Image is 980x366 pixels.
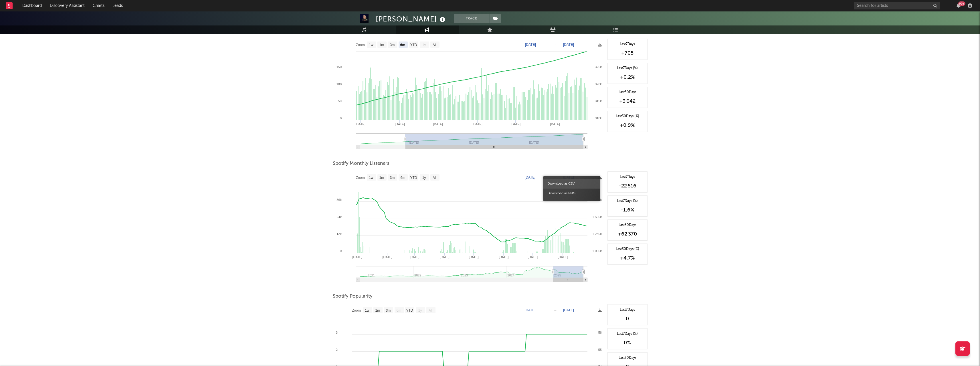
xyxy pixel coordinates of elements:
div: Last 30 Days [611,355,644,361]
span: Download as PNG [543,189,600,198]
div: Last 7 Days [611,175,644,180]
text: 1m [379,43,384,47]
text: [DATE] [382,255,392,259]
text: 3 [336,331,337,334]
text: [DATE] [409,255,419,259]
div: Last 7 Days [611,42,644,47]
text: 1m [375,308,380,312]
text: [DATE] [525,43,536,47]
div: Last 30 Days (%) [611,114,644,119]
text: [DATE] [433,122,443,126]
text: 36k [336,198,342,201]
div: Last 30 Days [611,90,644,95]
text: 315k [595,99,602,103]
div: 0 [611,315,644,322]
text: All [432,176,436,180]
text: 12k [336,232,342,236]
div: +0,2 % [611,74,644,81]
text: 0 [340,116,341,120]
text: 56 [598,331,601,334]
text: 1 500k [592,215,602,219]
div: -22 516 [611,183,644,189]
div: [PERSON_NAME] [376,14,447,24]
div: +3 042 [611,98,644,105]
text: 2 [336,348,337,351]
text: 6m [400,176,405,180]
text: [DATE] [468,255,478,259]
text: YTD [410,176,417,180]
text: → [554,175,557,179]
text: → [554,308,557,312]
text: All [428,308,432,312]
text: 1w [369,176,373,180]
span: Download as CSV [543,179,600,189]
text: YTD [410,43,417,47]
text: [DATE] [395,122,405,126]
text: [DATE] [510,122,520,126]
div: +4,7 % [611,255,644,262]
text: [DATE] [558,255,568,259]
text: [DATE] [439,255,450,259]
div: 0 % [611,339,644,346]
text: 55 [598,348,601,351]
span: Spotify Monthly Listeners [333,160,389,167]
text: 320k [595,82,602,86]
div: +0,9 % [611,122,644,129]
text: YTD [406,308,413,312]
text: All [432,43,436,47]
text: 3m [386,308,391,312]
div: 99 + [958,1,965,6]
div: Last 7 Days [611,307,644,312]
text: Zoom [356,43,365,47]
div: Last 7 Days (%) [611,199,644,204]
text: Zoom [352,308,361,312]
text: [DATE] [472,122,482,126]
text: 6m [396,308,401,312]
text: [DATE] [352,255,362,259]
text: 310k [595,116,602,120]
text: 150 [336,65,341,69]
text: 1w [369,43,373,47]
span: Spotify Popularity [333,293,373,300]
text: 1y [422,43,426,47]
text: 0 [340,249,341,253]
text: 24k [336,215,342,219]
button: 99+ [957,3,961,8]
text: 50 [338,99,341,103]
text: [DATE] [563,175,574,179]
text: 3m [390,176,395,180]
div: +705 [611,50,644,57]
text: [DATE] [355,122,365,126]
text: 1y [418,308,422,312]
button: Track [454,14,490,23]
text: [DATE] [525,175,536,179]
text: 1m [379,176,384,180]
text: [DATE] [498,255,508,259]
text: [DATE] [563,43,574,47]
div: +62 370 [611,231,644,238]
input: Search for artists [854,2,940,9]
text: 1 000k [592,249,602,253]
div: Last 30 Days (%) [611,247,644,252]
text: [DATE] [550,122,560,126]
text: → [554,43,557,47]
div: Last 7 Days (%) [611,66,644,71]
text: [DATE] [563,308,574,312]
text: Zoom [356,176,365,180]
div: Last 7 Days (%) [611,331,644,337]
text: 3m [390,43,395,47]
text: [DATE] [528,255,538,259]
text: 1 250k [592,232,602,236]
div: -1,6 % [611,207,644,213]
text: 1w [365,308,369,312]
div: Last 30 Days [611,223,644,228]
text: 1y [422,176,426,180]
text: 6m [400,43,405,47]
text: 100 [336,82,341,86]
text: [DATE] [525,308,536,312]
text: 325k [595,65,602,69]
